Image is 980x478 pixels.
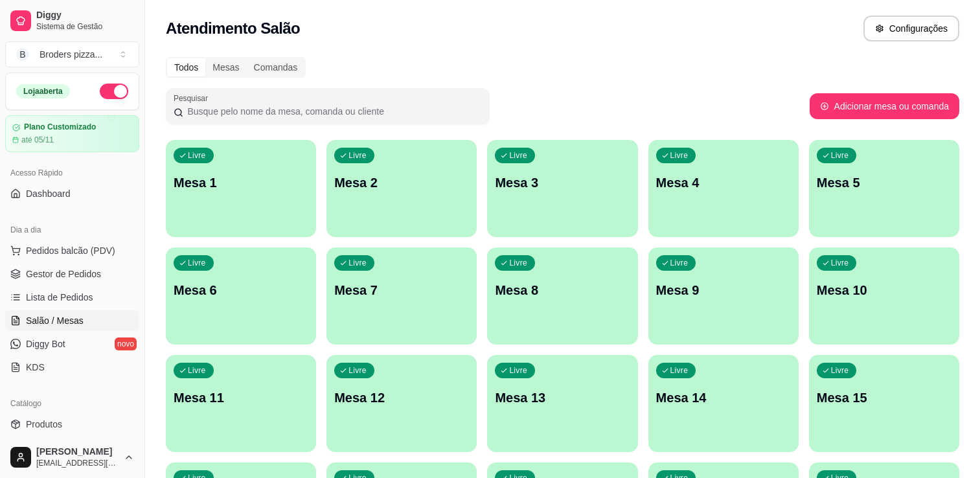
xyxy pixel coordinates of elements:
[36,446,119,458] span: [PERSON_NAME]
[648,140,799,237] button: LivreMesa 4
[348,150,367,161] p: Livre
[26,337,65,350] span: Diggy Bot
[334,389,469,407] p: Mesa 12
[166,355,316,452] button: LivreMesa 11
[26,291,93,304] span: Lista de Pedidos
[831,150,849,161] p: Livre
[5,414,139,435] a: Produtos
[487,355,637,452] button: LivreMesa 13
[174,389,308,407] p: Mesa 11
[817,174,952,192] p: Mesa 5
[495,174,630,192] p: Mesa 3
[26,418,62,431] span: Produtos
[831,258,849,268] p: Livre
[348,365,367,376] p: Livre
[670,365,689,376] p: Livre
[5,41,139,67] button: Select a team
[648,355,799,452] button: LivreMesa 14
[24,122,96,132] article: Plano Customizado
[183,105,482,118] input: Pesquisar
[16,48,29,61] span: B
[100,84,128,99] button: Alterar Status
[656,389,791,407] p: Mesa 14
[188,365,206,376] p: Livre
[326,355,477,452] button: LivreMesa 12
[809,247,959,345] button: LivreMesa 10
[26,187,71,200] span: Dashboard
[5,357,139,378] a: KDS
[487,247,637,345] button: LivreMesa 8
[26,267,101,280] span: Gestor de Pedidos
[5,264,139,284] a: Gestor de Pedidos
[5,5,139,36] a: DiggySistema de Gestão
[334,174,469,192] p: Mesa 2
[36,10,134,21] span: Diggy
[174,93,212,104] label: Pesquisar
[166,140,316,237] button: LivreMesa 1
[247,58,305,76] div: Comandas
[188,150,206,161] p: Livre
[166,247,316,345] button: LivreMesa 6
[509,365,527,376] p: Livre
[487,140,637,237] button: LivreMesa 3
[348,258,367,268] p: Livre
[5,240,139,261] button: Pedidos balcão (PDV)
[670,258,689,268] p: Livre
[205,58,246,76] div: Mesas
[5,220,139,240] div: Dia a dia
[648,247,799,345] button: LivreMesa 9
[5,310,139,331] a: Salão / Mesas
[188,258,206,268] p: Livre
[817,281,952,299] p: Mesa 10
[863,16,959,41] button: Configurações
[21,135,54,145] article: até 05/11
[509,150,527,161] p: Livre
[5,163,139,183] div: Acesso Rápido
[5,393,139,414] div: Catálogo
[817,389,952,407] p: Mesa 15
[831,365,849,376] p: Livre
[326,140,477,237] button: LivreMesa 2
[809,140,959,237] button: LivreMesa 5
[5,287,139,308] a: Lista de Pedidos
[495,281,630,299] p: Mesa 8
[36,458,119,468] span: [EMAIL_ADDRESS][DOMAIN_NAME]
[509,258,527,268] p: Livre
[5,115,139,152] a: Plano Customizadoaté 05/11
[5,334,139,354] a: Diggy Botnovo
[810,93,959,119] button: Adicionar mesa ou comanda
[174,174,308,192] p: Mesa 1
[26,361,45,374] span: KDS
[809,355,959,452] button: LivreMesa 15
[5,442,139,473] button: [PERSON_NAME][EMAIL_ADDRESS][DOMAIN_NAME]
[167,58,205,76] div: Todos
[656,281,791,299] p: Mesa 9
[166,18,300,39] h2: Atendimento Salão
[5,183,139,204] a: Dashboard
[326,247,477,345] button: LivreMesa 7
[495,389,630,407] p: Mesa 13
[670,150,689,161] p: Livre
[26,314,84,327] span: Salão / Mesas
[656,174,791,192] p: Mesa 4
[174,281,308,299] p: Mesa 6
[40,48,102,61] div: Broders pizza ...
[334,281,469,299] p: Mesa 7
[26,244,115,257] span: Pedidos balcão (PDV)
[36,21,134,32] span: Sistema de Gestão
[16,84,70,98] div: Loja aberta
